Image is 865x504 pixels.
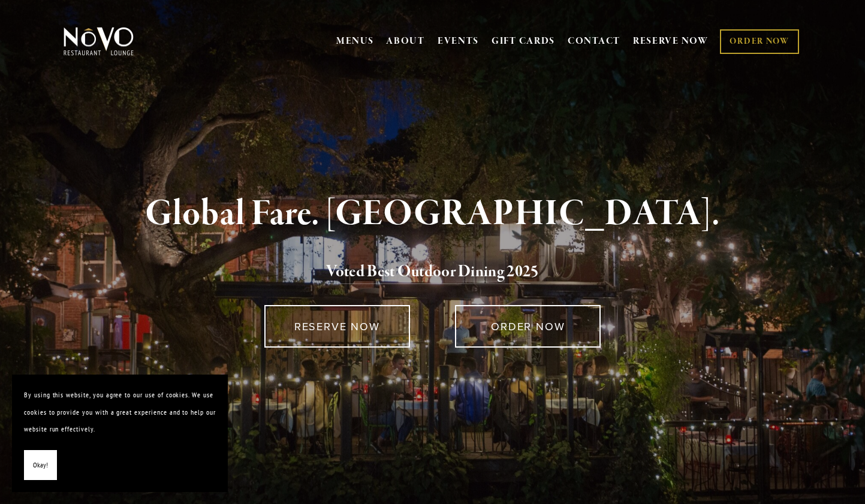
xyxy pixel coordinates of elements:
[720,29,798,54] a: ORDER NOW
[145,191,720,237] strong: Global Fare. [GEOGRAPHIC_DATA].
[492,30,555,53] a: GIFT CARDS
[455,305,601,348] a: ORDER NOW
[568,30,620,53] a: CONTACT
[438,35,479,47] a: EVENTS
[326,261,531,284] a: Voted Best Outdoor Dining 202
[61,26,136,56] img: Novo Restaurant &amp; Lounge
[83,259,782,285] h2: 5
[24,450,57,481] button: Okay!
[386,35,425,47] a: ABOUT
[24,387,216,438] p: By using this website, you agree to our use of cookies. We use cookies to provide you with a grea...
[12,375,228,492] section: Cookie banner
[33,457,48,474] span: Okay!
[633,30,709,53] a: RESERVE NOW
[264,305,410,348] a: RESERVE NOW
[336,35,374,47] a: MENUS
